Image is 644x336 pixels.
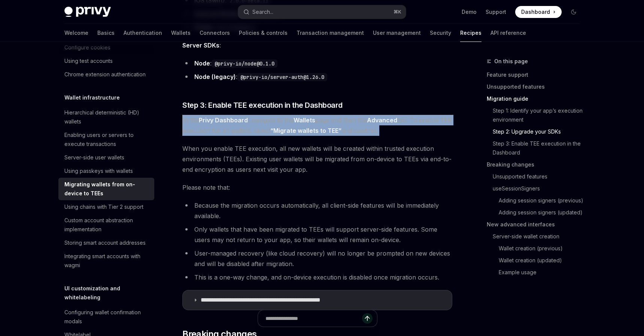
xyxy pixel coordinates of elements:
[182,182,452,193] span: Please note that:
[521,8,550,16] span: Dashboard
[124,24,162,42] a: Authentication
[487,138,586,159] a: Step 3: Enable TEE execution in the Dashboard
[460,24,482,42] a: Recipes
[64,167,133,175] div: Using passkeys with wallets
[58,306,154,328] a: Configuring wallet confirmation modals
[194,59,210,67] strong: Node
[58,164,154,178] a: Using passkeys with wallets
[97,24,115,42] a: Basics
[64,252,150,270] div: Integrating smart accounts with wagmi
[487,171,586,183] a: Unsupported features
[487,105,586,126] a: Step 1: Identify your app’s execution environment
[64,238,146,247] div: Storing smart account addresses
[487,159,586,171] a: Breaking changes
[238,5,406,19] button: Search...⌘K
[64,70,146,79] div: Chrome extension authentication
[430,24,451,42] a: Security
[494,57,528,66] span: On this page
[212,59,277,68] code: @privy-io/node@0.1.0
[182,115,452,136] span: In the , navigate to the page and then the tab. To enable TEE execution for all wallets, select a...
[64,180,150,198] div: Migrating wallets from on-device to TEEs
[182,248,452,269] li: User-managed recovery (like cloud recovery) will no longer be prompted on new devices and will be...
[64,108,150,126] div: Hierarchical deterministic (HD) wallets
[487,207,586,219] a: Adding session signers (updated)
[182,100,343,110] span: Step 3: Enable TEE execution in the Dashboard
[568,6,580,18] button: Toggle dark mode
[182,200,452,221] li: Because the migration occurs automatically, all client-side features will be immediately available.
[58,236,154,250] a: Storing smart account addresses
[373,24,421,42] a: User management
[171,24,191,42] a: Wallets
[194,73,236,80] strong: Node (legacy)
[239,24,288,42] a: Policies & controls
[515,6,562,18] a: Dashboard
[64,202,143,211] div: Using chains with Tier 2 support
[58,178,154,200] a: Migrating wallets from on-device to TEEs
[182,71,452,82] li: :
[252,7,273,16] div: Search...
[58,151,154,164] a: Server-side user wallets
[487,126,586,138] a: Step 2: Upgrade your SDKs
[58,250,154,272] a: Integrating smart accounts with wagmi
[199,116,248,124] a: Privy Dashboard
[270,127,341,134] strong: “Migrate wallets to TEE”
[487,230,586,242] a: Server-side wallet creation
[200,24,230,42] a: Connectors
[182,272,452,282] li: This is a one-way change, and on-device execution is disabled once migration occurs.
[182,143,452,175] span: When you enable TEE execution, all new wallets will be created within trusted execution environme...
[58,106,154,128] a: Hierarchical deterministic (HD) wallets
[182,58,452,68] li: :
[487,81,586,93] a: Unsupported features
[58,128,154,151] a: Enabling users or servers to execute transactions
[487,195,586,207] a: Adding session signers (previous)
[58,68,154,81] a: Chrome extension authentication
[487,219,586,230] a: New advanced interfaces
[462,8,477,16] a: Demo
[64,7,111,17] img: dark logo
[182,224,452,245] li: Only wallets that have been migrated to TEEs will support server-side features. Some users may no...
[182,40,452,51] span: :
[58,214,154,236] a: Custom account abstraction implementation
[64,308,150,326] div: Configuring wallet confirmation modals
[394,9,401,15] span: ⌘ K
[237,73,327,81] code: @privy-io/server-auth@1.26.0
[487,93,586,105] a: Migration guide
[58,54,154,68] a: Using test accounts
[58,200,154,214] a: Using chains with Tier 2 support
[265,310,362,327] input: Ask a question...
[486,8,506,16] a: Support
[64,56,113,65] div: Using test accounts
[487,242,586,254] a: Wallet creation (previous)
[297,24,364,42] a: Transaction management
[64,131,150,149] div: Enabling users or servers to execute transactions
[64,284,154,302] h5: UI customization and whitelabeling
[487,69,586,81] a: Feature support
[367,116,397,124] strong: Advanced
[487,266,586,278] a: Example usage
[487,254,586,266] a: Wallet creation (updated)
[487,183,586,195] a: useSessionSigners
[64,216,150,234] div: Custom account abstraction implementation
[490,24,526,42] a: API reference
[182,42,219,49] strong: Server SDKs
[64,93,120,102] h5: Wallet infrastructure
[294,116,315,124] strong: Wallets
[64,24,88,42] a: Welcome
[64,153,124,162] div: Server-side user wallets
[362,313,373,324] button: Send message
